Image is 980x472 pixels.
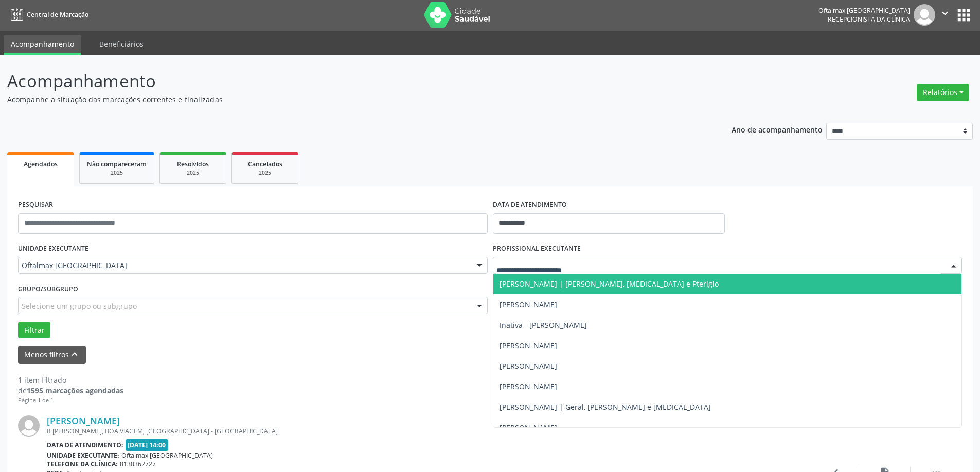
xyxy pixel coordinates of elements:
span: Resolvidos [177,160,209,168]
button: Menos filtroskeyboard_arrow_up [18,346,86,364]
i: keyboard_arrow_up [69,349,80,360]
p: Acompanhe a situação das marcações correntes e finalizadas [7,94,683,105]
span: Cancelados [248,160,282,168]
div: Oftalmax [GEOGRAPHIC_DATA] [818,6,910,15]
strong: 1595 marcações agendadas [27,386,123,395]
span: [PERSON_NAME] [500,361,557,371]
span: Recepcionista da clínica [828,15,910,24]
span: [PERSON_NAME] [500,423,557,432]
i:  [939,8,951,19]
div: Página 1 de 1 [18,396,123,405]
div: 1 item filtrado [18,374,123,385]
span: Oftalmax [GEOGRAPHIC_DATA] [121,451,213,460]
p: Ano de acompanhamento [732,123,823,136]
span: Inativa - [PERSON_NAME] [500,320,587,330]
span: Oftalmax [GEOGRAPHIC_DATA] [22,260,467,271]
span: Selecione um grupo ou subgrupo [22,300,137,311]
span: [DATE] 14:00 [126,439,169,451]
span: [PERSON_NAME] [500,299,557,309]
span: Central de Marcação [27,10,88,19]
img: img [18,415,40,437]
span: 8130362727 [120,460,156,468]
span: Agendados [24,160,58,168]
a: Central de Marcação [7,6,88,23]
span: [PERSON_NAME] | [PERSON_NAME], [MEDICAL_DATA] e Pterígio [500,279,719,289]
p: Acompanhamento [7,68,683,94]
div: R [PERSON_NAME], BOA VIAGEM, [GEOGRAPHIC_DATA] - [GEOGRAPHIC_DATA] [47,427,808,436]
label: Grupo/Subgrupo [18,281,78,297]
div: 2025 [87,169,147,177]
button:  [935,4,955,26]
button: Filtrar [18,322,50,339]
img: img [914,4,935,26]
div: 2025 [239,169,291,177]
a: Acompanhamento [4,35,81,55]
label: PROFISSIONAL EXECUTANTE [493,241,581,257]
a: [PERSON_NAME] [47,415,120,426]
b: Telefone da clínica: [47,460,118,468]
button: apps [955,6,973,24]
div: de [18,385,123,396]
button: Relatórios [917,84,969,101]
label: DATA DE ATENDIMENTO [493,197,567,213]
label: PESQUISAR [18,197,53,213]
span: [PERSON_NAME] [500,382,557,391]
span: [PERSON_NAME] | Geral, [PERSON_NAME] e [MEDICAL_DATA] [500,402,711,412]
b: Data de atendimento: [47,441,123,449]
a: Beneficiários [92,35,151,53]
b: Unidade executante: [47,451,119,460]
div: 2025 [167,169,219,177]
label: UNIDADE EXECUTANTE [18,241,88,257]
span: [PERSON_NAME] [500,341,557,350]
span: Não compareceram [87,160,147,168]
